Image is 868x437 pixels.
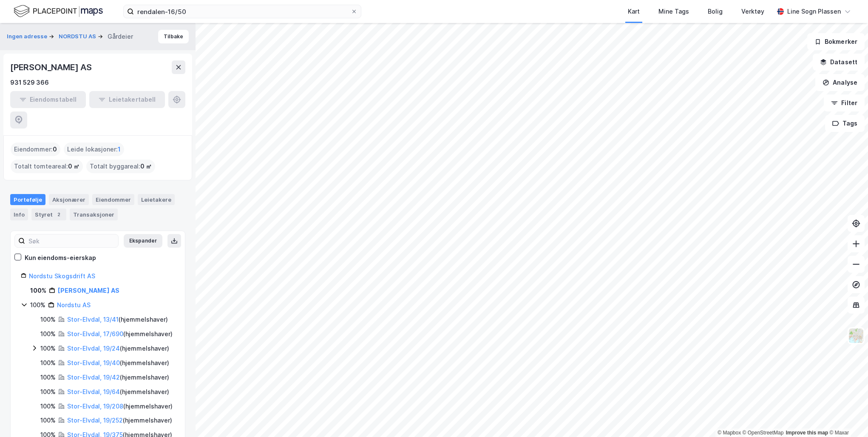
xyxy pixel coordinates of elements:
[58,287,119,294] a: [PERSON_NAME] AS
[68,161,79,171] span: 0 ㎡
[67,343,169,354] div: ( hjemmelshaver )
[40,415,56,426] div: 100%
[11,160,83,173] div: Totalt tomteareal :
[140,161,152,171] span: 0 ㎡
[40,358,56,368] div: 100%
[92,194,134,205] div: Eiendommer
[67,359,120,366] a: Stor-Elvdal, 19/40
[108,31,133,42] div: Gårdeier
[14,4,103,19] img: logo.f888ab2527a4732fd821a326f86c7f29.svg
[25,253,96,263] div: Kun eiendoms-eierskap
[67,314,168,325] div: ( hjemmelshaver )
[40,372,56,383] div: 100%
[718,430,741,436] a: Mapbox
[807,33,865,50] button: Bokmerker
[10,194,45,205] div: Portefølje
[11,143,60,156] div: Eiendommer :
[40,314,56,325] div: 100%
[40,387,56,397] div: 100%
[59,32,98,41] button: NORDSTU AS
[40,401,56,411] div: 100%
[67,415,172,426] div: ( hjemmelshaver )
[86,160,155,173] div: Totalt byggareal :
[67,387,169,397] div: ( hjemmelshaver )
[70,209,118,220] div: Transaksjoner
[118,144,121,154] span: 1
[67,374,120,381] a: Stor-Elvdal, 19/42
[741,6,764,17] div: Verktøy
[40,329,56,339] div: 100%
[67,403,123,410] a: Stor-Elvdal, 19/208
[30,300,45,310] div: 100%
[67,358,169,368] div: ( hjemmelshaver )
[25,234,118,247] input: Søk
[29,272,95,280] a: Nordstu Skogsdrift AS
[138,194,175,205] div: Leietakere
[54,210,63,219] div: 2
[825,115,865,132] button: Tags
[57,301,91,308] a: Nordstu AS
[67,388,120,395] a: Stor-Elvdal, 19/64
[628,6,640,17] div: Kart
[786,430,828,436] a: Improve this map
[815,74,865,91] button: Analyse
[31,209,66,220] div: Styret
[53,144,57,154] span: 0
[825,396,868,437] div: Kontrollprogram for chat
[67,330,123,337] a: Stor-Elvdal, 17/690
[787,6,841,17] div: Line Sogn Plassen
[49,194,89,205] div: Aksjonærer
[67,372,169,383] div: ( hjemmelshaver )
[67,401,173,411] div: ( hjemmelshaver )
[124,234,162,248] button: Ekspander
[40,343,56,354] div: 100%
[848,328,864,344] img: Z
[10,209,28,220] div: Info
[67,345,120,352] a: Stor-Elvdal, 19/24
[67,417,123,424] a: Stor-Elvdal, 19/252
[824,94,865,111] button: Filter
[10,77,49,88] div: 931 529 366
[158,30,189,43] button: Tilbake
[7,32,49,41] button: Ingen adresse
[10,60,94,74] div: [PERSON_NAME] AS
[64,143,124,156] div: Leide lokasjoner :
[658,6,689,17] div: Mine Tags
[743,430,784,436] a: OpenStreetMap
[708,6,723,17] div: Bolig
[134,5,351,18] input: Søk på adresse, matrikkel, gårdeiere, leietakere eller personer
[825,396,868,437] iframe: Chat Widget
[30,286,46,296] div: 100%
[813,54,865,71] button: Datasett
[67,316,119,323] a: Stor-Elvdal, 13/41
[67,329,173,339] div: ( hjemmelshaver )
